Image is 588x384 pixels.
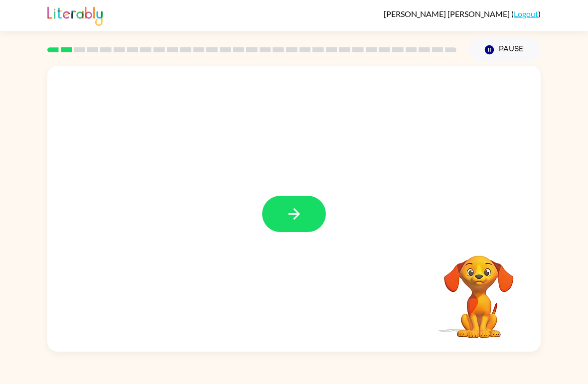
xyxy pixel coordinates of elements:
div: ( ) [384,9,541,18]
button: Pause [468,38,541,61]
video: Your browser must support playing .mp4 files to use Literably. Please try using another browser. [429,240,529,340]
span: [PERSON_NAME] [PERSON_NAME] [384,9,511,18]
a: Logout [514,9,538,18]
img: Literably [47,4,103,26]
